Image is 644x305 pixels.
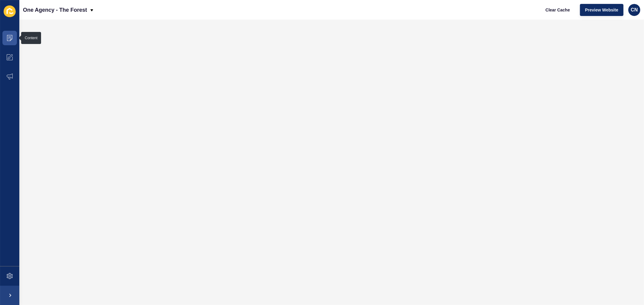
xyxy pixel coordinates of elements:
[23,2,87,17] p: One Agency - The Forest
[25,36,37,40] div: Content
[546,7,570,13] span: Clear Cache
[540,4,575,16] button: Clear Cache
[580,4,623,16] button: Preview Website
[631,7,638,13] span: CN
[585,7,618,13] span: Preview Website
